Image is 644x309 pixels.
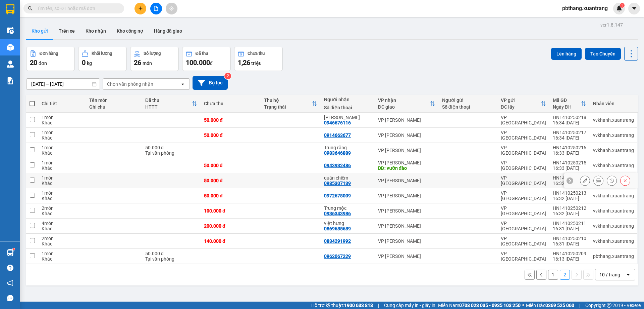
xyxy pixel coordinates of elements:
[378,254,435,259] div: VP [PERSON_NAME]
[553,211,586,216] div: 16:32 [DATE]
[138,6,143,11] span: plus
[626,272,631,277] svg: open
[26,79,100,89] input: Select a date range.
[145,256,197,262] div: Tại văn phòng
[224,73,231,79] sup: 2
[42,205,82,211] div: 2 món
[324,132,351,138] div: 0914663677
[324,175,371,181] div: quân chiêm
[497,95,549,113] th: Toggle SortBy
[264,98,312,103] div: Thu hộ
[89,98,139,103] div: Tên món
[501,98,541,103] div: VP gửi
[593,254,634,259] div: pbthang.xuantrang
[182,47,231,71] button: Đã thu100.000đ
[89,104,139,110] div: Ghi chú
[42,236,82,241] div: 2 món
[553,236,586,241] div: HN1410250210
[143,61,152,66] span: món
[145,145,197,150] div: 50.000 đ
[196,51,208,56] div: Đã thu
[553,98,581,103] div: Mã GD
[107,81,153,87] div: Chọn văn phòng nhận
[548,270,558,280] button: 1
[324,163,351,168] div: 0943932486
[264,104,312,110] div: Trạng thái
[234,47,283,71] button: Chưa thu1,26 triệu
[378,178,435,183] div: VP [PERSON_NAME]
[621,3,623,8] span: 1
[344,303,373,308] strong: 1900 633 818
[42,190,82,196] div: 1 món
[324,120,351,125] div: 0946676116
[553,241,586,246] div: 16:31 [DATE]
[553,205,586,211] div: HN1410250212
[501,130,546,141] div: VP [GEOGRAPHIC_DATA]
[378,302,379,309] span: |
[30,59,37,67] span: 20
[92,51,112,56] div: Khối lượng
[620,3,625,8] sup: 1
[142,95,201,113] th: Toggle SortBy
[150,3,162,14] button: file-add
[324,150,351,156] div: 0983646889
[149,23,187,39] button: Hàng đã giao
[378,223,435,229] div: VP [PERSON_NAME]
[593,101,634,106] div: Nhân viên
[545,303,574,308] strong: 0369 525 060
[28,6,33,11] span: search
[378,98,430,103] div: VP nhận
[324,238,351,244] div: 0834291992
[553,165,586,171] div: 16:33 [DATE]
[616,5,622,11] img: icon-new-feature
[553,130,586,135] div: HN1410250217
[501,145,546,156] div: VP [GEOGRAPHIC_DATA]
[593,208,634,214] div: vvkhanh.xuantrang
[378,193,435,198] div: VP [PERSON_NAME]
[599,271,620,278] div: 10 / trang
[145,150,197,156] div: Tại văn phòng
[501,175,546,186] div: VP [GEOGRAPHIC_DATA]
[154,6,158,11] span: file-add
[560,270,570,280] button: 2
[42,241,82,246] div: Khác
[42,221,82,226] div: 4 món
[42,115,82,120] div: 1 món
[607,303,611,308] span: copyright
[204,117,257,123] div: 50.000 đ
[501,251,546,262] div: VP [GEOGRAPHIC_DATA]
[384,302,436,309] span: Cung cấp máy in - giấy in:
[324,115,371,120] div: may hoàng kiên
[204,178,257,183] div: 50.000 đ
[324,221,371,226] div: việt hưng
[180,81,185,87] svg: open
[553,196,586,201] div: 16:32 [DATE]
[593,163,634,168] div: vvkhanh.xuantrang
[378,165,435,171] div: DĐ: vườn đào
[522,304,524,307] span: ⚪️
[40,51,58,56] div: Đơn hàng
[7,265,13,271] span: question-circle
[593,132,634,138] div: vvkhanh.xuantrang
[261,95,321,113] th: Toggle SortBy
[204,208,257,214] div: 100.000 đ
[311,302,373,309] span: Hỗ trợ kỹ thuật:
[553,120,586,125] div: 16:34 [DATE]
[145,251,197,256] div: 50.000 đ
[144,51,161,56] div: Số lượng
[186,59,210,67] span: 100.000
[204,163,257,168] div: 50.000 đ
[42,145,82,150] div: 1 món
[526,302,574,309] span: Miền Bắc
[6,4,14,14] img: logo-vxr
[378,117,435,123] div: VP [PERSON_NAME]
[593,238,634,244] div: vvkhanh.xuantrang
[324,181,351,186] div: 0985307139
[553,150,586,156] div: 16:33 [DATE]
[553,175,586,181] div: HN1410250214
[111,23,149,39] button: Kho công nợ
[378,160,435,165] div: VP [PERSON_NAME]
[593,117,634,123] div: vvkhanh.xuantrang
[579,302,580,309] span: |
[378,148,435,153] div: VP [PERSON_NAME]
